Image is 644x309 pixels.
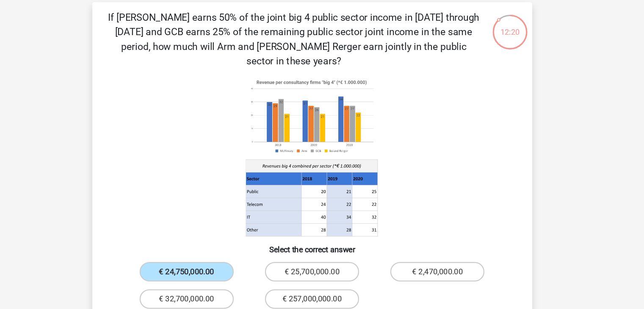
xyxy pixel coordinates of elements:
[172,285,254,302] label: € 32,700,000.00
[281,285,363,302] label: € 257,000,000.00
[134,3,194,23] img: Assessly
[145,42,468,93] p: If [PERSON_NAME] earns 50% of the joint big 4 public sector income in [DATE] through [DATE] and G...
[426,7,451,15] a: Register
[478,46,510,67] div: 12:20
[172,261,254,278] label: € 24,750,000.00
[390,261,472,278] label: € 2,470,000.00
[145,240,500,254] h6: Select the correct answer
[281,261,363,278] label: € 25,700,000.00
